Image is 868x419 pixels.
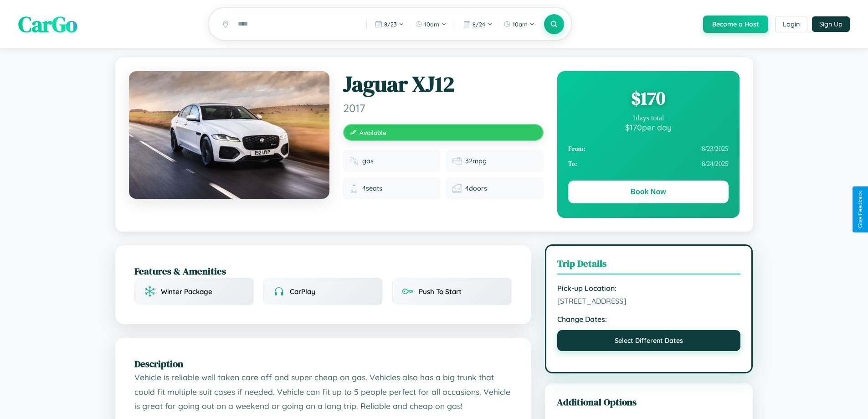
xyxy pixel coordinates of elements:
button: Sign Up [812,16,850,32]
span: gas [362,157,374,165]
button: 8/23 [370,17,409,31]
img: Fuel type [349,156,359,166]
span: Push To Start [419,287,462,296]
button: 10am [411,17,451,31]
span: [STREET_ADDRESS] [557,296,741,305]
img: Seats [349,184,359,193]
img: Doors [452,184,462,193]
span: 32 mpg [465,157,487,165]
button: 10am [499,17,539,31]
h2: Description [134,357,512,370]
h2: Features & Amenities [134,264,512,278]
div: 8 / 24 / 2025 [568,156,729,171]
div: Give Feedback [857,191,863,228]
button: Login [775,16,807,32]
span: CarGo [18,9,77,39]
div: 8 / 23 / 2025 [568,141,729,156]
span: CarPlay [290,287,315,296]
button: Select Different Dates [557,330,741,351]
h3: Trip Details [557,257,741,274]
p: Vehicle is reliable well taken care off and super cheap on gas. Vehicles also has a big trunk tha... [134,370,512,414]
span: Available [360,129,386,136]
strong: Pick-up Location: [557,284,741,293]
strong: To: [568,160,577,168]
strong: Change Dates: [557,315,741,324]
button: Book Now [568,181,729,203]
img: Jaguar XJ12 2017 [129,71,329,199]
button: Become a Host [703,16,768,33]
span: 10am [424,21,439,28]
h3: Additional Options [557,395,741,409]
div: $ 170 per day [568,122,729,132]
span: Winter Package [161,287,212,296]
div: $ 170 [568,86,729,110]
span: 8 / 23 [384,21,397,28]
h1: Jaguar XJ12 [343,71,544,98]
span: 2017 [343,101,544,115]
strong: From: [568,145,586,153]
span: 4 seats [362,184,382,192]
div: 1 days total [568,114,729,122]
img: Fuel efficiency [452,156,462,166]
span: 4 doors [465,184,487,192]
span: 10am [513,21,528,28]
button: 8/24 [459,17,497,31]
span: 8 / 24 [473,21,485,28]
